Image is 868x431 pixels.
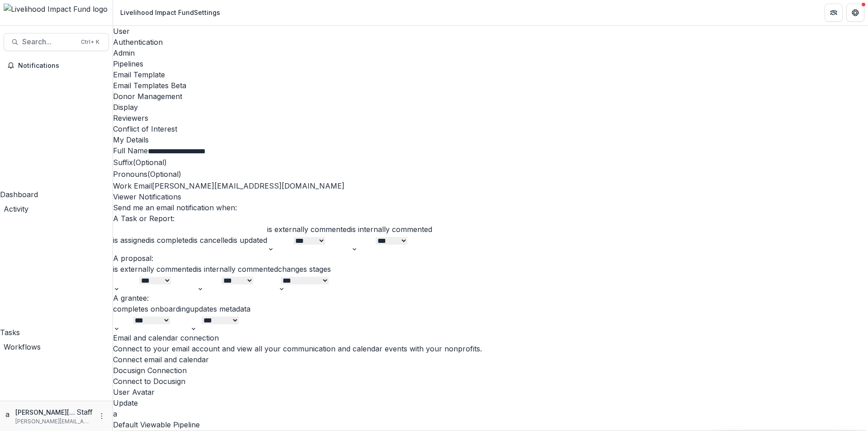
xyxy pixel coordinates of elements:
div: Email Templates [113,80,868,91]
div: Livelihood Impact Fund Settings [120,8,220,17]
label: is internally commented [351,225,432,234]
span: Suffix [113,158,133,167]
label: is assigned [113,236,150,245]
h2: Viewer Notifications [113,191,868,202]
img: Livelihood Impact Fund logo [4,4,109,14]
span: Workflows [4,342,41,351]
span: Notifications [18,62,105,70]
span: Send me an email notification when: [113,203,237,212]
h3: A grantee: [113,293,868,303]
h2: User Avatar [113,387,868,398]
h2: My Details [113,134,868,145]
span: Work Email [113,181,152,190]
span: Pronouns [113,170,147,179]
a: Reviewers [113,113,868,123]
button: Connect to Docusign [113,376,185,387]
label: is internally commented [197,265,278,274]
button: Connect email and calendar [113,354,209,365]
a: Conflict of Interest [113,123,868,134]
span: (Optional) [147,170,181,179]
a: User [113,26,868,37]
label: is updated [232,236,267,245]
button: More [96,411,107,422]
p: Staff [76,407,93,417]
h3: A Task or Report: [113,213,868,224]
button: Update [113,398,138,408]
span: (Optional) [133,158,167,167]
span: Beta [171,81,186,90]
nav: breadcrumb [117,6,224,19]
span: Search... [22,38,75,46]
span: Full Name [113,146,148,155]
a: Authentication [113,37,868,47]
p: [PERSON_NAME][EMAIL_ADDRESS][DOMAIN_NAME] [15,417,93,426]
label: is cancelled [193,236,232,245]
label: is completed [150,236,193,245]
h2: Docusign Connection [113,365,868,376]
label: changes stages [278,265,331,274]
h2: Default Viewable Pipeline [113,419,868,430]
span: Activity [4,204,28,213]
div: anveet@trytemelio.com [113,408,868,419]
a: Email Template [113,69,868,80]
a: Email Templates Beta [113,80,868,91]
a: Display [113,102,868,113]
h3: A proposal: [113,253,868,264]
div: [PERSON_NAME][EMAIL_ADDRESS][DOMAIN_NAME] [113,180,868,191]
h2: Email and calendar connection [113,332,868,343]
p: Connect to your email account and view all your communication and calendar events with your nonpr... [113,343,868,354]
button: Search... [4,33,109,51]
button: Notifications [4,58,109,73]
label: is externally commented [267,225,351,234]
a: Pipelines [113,58,868,69]
a: Admin [113,47,868,58]
label: is externally commented [113,265,197,274]
a: Donor Management [113,91,868,102]
label: updates metadata [190,304,250,313]
label: completes onboarding [113,304,190,313]
div: Ctrl + K [79,37,101,47]
button: Get Help [846,4,864,22]
div: anveet@trytemelio.com [5,409,12,420]
p: [PERSON_NAME][EMAIL_ADDRESS][DOMAIN_NAME] [15,407,76,417]
button: Partners [825,4,843,22]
